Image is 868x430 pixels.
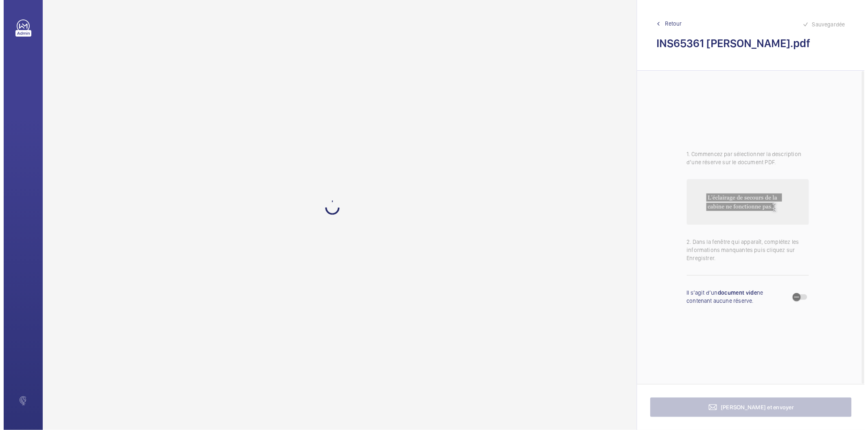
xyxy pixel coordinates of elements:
h2: INS65361 rosa morrisons.pdf [653,36,842,51]
button: [PERSON_NAME] et envoyer [647,397,848,417]
span: Retour [662,20,678,28]
img: audit-report-lines-placeholder.png [683,179,805,225]
p: Il s’agit d’un ne contenant aucune réserve. [683,289,785,305]
div: Sauvegardée [799,20,842,29]
a: Retour [653,20,842,28]
p: 2. Dans la fenêtre qui apparaît, complétez les informations manquantes puis cliquez sur Enregistrer. [683,238,805,262]
span: [PERSON_NAME] et envoyer [717,404,791,410]
strong: document vide [714,289,754,296]
p: 1. Commencez par sélectionner la description d’une réserve sur le document PDF. [683,150,805,166]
